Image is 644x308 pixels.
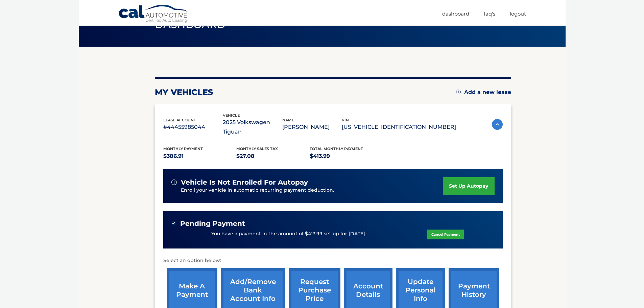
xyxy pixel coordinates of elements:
a: Cancel Payment [427,230,464,239]
a: Dashboard [442,8,469,19]
span: name [282,118,294,122]
span: Monthly Payment [163,146,203,151]
p: [PERSON_NAME] [282,122,342,132]
p: $27.08 [236,151,310,161]
img: check-green.svg [171,221,176,226]
span: vin [342,118,349,122]
img: accordion-active.svg [492,119,503,130]
p: #44455985044 [163,122,223,132]
p: You have a payment in the amount of $413.99 set up for [DATE]. [211,230,366,238]
h2: my vehicles [155,87,213,97]
p: Enroll your vehicle in automatic recurring payment deduction. [181,187,443,194]
span: Total Monthly Payment [310,146,363,151]
span: vehicle is not enrolled for autopay [181,178,308,187]
a: Logout [510,8,526,19]
a: Add a new lease [456,89,511,96]
span: Pending Payment [180,219,245,228]
p: [US_VEHICLE_IDENTIFICATION_NUMBER] [342,122,456,132]
span: vehicle [223,113,240,118]
a: FAQ's [484,8,495,19]
span: Monthly sales Tax [236,146,278,151]
img: alert-white.svg [171,180,177,185]
img: add.svg [456,90,461,94]
a: set up autopay [443,177,494,195]
p: Select an option below: [163,257,503,265]
span: lease account [163,118,196,122]
p: 2025 Volkswagen Tiguan [223,118,282,137]
a: Cal Automotive [118,4,189,24]
p: $413.99 [310,151,383,161]
p: $386.91 [163,151,237,161]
